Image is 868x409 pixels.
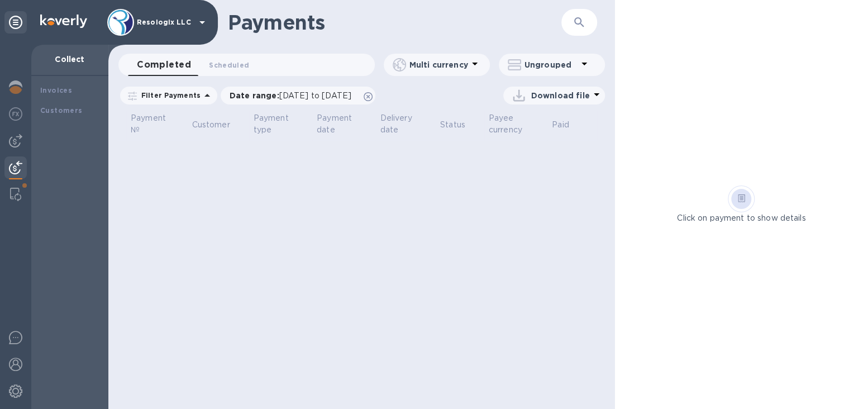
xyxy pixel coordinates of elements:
span: Payment date [317,112,371,136]
p: Resologix LLC [137,18,193,26]
p: Click on payment to show details [677,212,805,224]
p: Delivery date [380,112,417,136]
p: Collect [40,54,99,65]
p: Date range : [230,90,357,101]
b: Invoices [40,86,72,94]
p: Payment № [131,112,169,136]
div: Unpin categories [4,11,27,34]
p: Ungrouped [524,59,578,70]
p: Status [440,119,465,131]
span: Payment № [131,112,183,136]
p: Filter Payments [137,91,201,100]
div: Date range:[DATE] to [DATE] [221,87,375,104]
p: Payment type [254,112,293,136]
span: Payment type [254,112,308,136]
p: Download file [531,90,590,101]
span: Scheduled [209,59,249,71]
img: Logo [40,15,87,28]
h1: Payments [228,11,523,34]
b: Customers [40,106,83,115]
img: Foreign exchange [9,107,22,121]
p: Paid [552,119,569,131]
span: Payee currency [489,112,543,136]
p: Payment date [317,112,356,136]
span: [DATE] to [DATE] [279,91,351,100]
span: Delivery date [380,112,431,136]
p: Multi currency [409,59,468,70]
span: Completed [137,57,191,73]
span: Customer [192,119,245,131]
span: Status [440,119,480,131]
p: Customer [192,119,230,131]
span: Paid [552,119,584,131]
p: Payee currency [489,112,528,136]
